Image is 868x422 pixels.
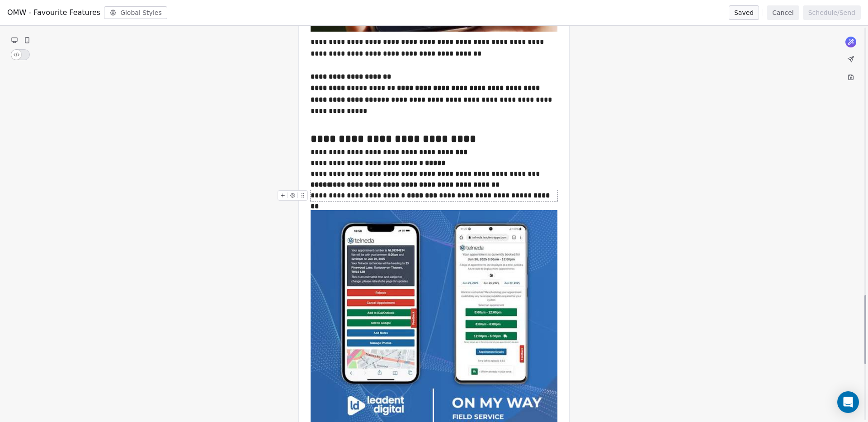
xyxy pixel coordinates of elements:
[7,7,100,18] span: OMW - Favourite Features
[767,5,799,20] button: Cancel
[803,5,861,20] button: Schedule/Send
[837,391,859,413] div: Open Intercom Messenger
[104,6,167,19] button: Global Styles
[729,5,759,20] button: Saved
